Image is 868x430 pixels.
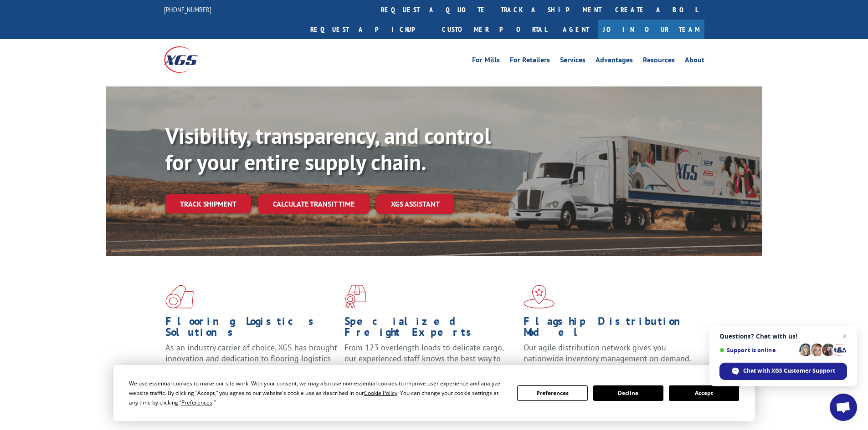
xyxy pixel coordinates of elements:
a: For Mills [472,56,500,66]
span: Cookie Policy [364,389,397,397]
a: For Retailers [510,56,550,66]
a: XGS ASSISTANT [376,194,454,214]
a: Agent [554,20,598,39]
a: About [685,56,704,66]
a: Calculate transit time [258,194,369,214]
a: Customer Portal [435,20,554,39]
a: Join Our Team [598,20,704,39]
a: Track shipment [165,194,251,213]
button: Decline [593,385,663,401]
h1: Flagship Distribution Model [524,316,696,342]
span: Our agile distribution network gives you nationwide inventory management on demand. [524,342,691,364]
span: Support is online [719,347,796,354]
button: Accept [669,385,739,401]
div: Cookie Consent Prompt [113,365,755,421]
a: Open chat [830,394,857,421]
img: xgs-icon-total-supply-chain-intelligence-red [165,285,194,309]
span: Chat with XGS Customer Support [743,367,835,375]
div: We use essential cookies to make our site work. With your consent, we may also use non-essential ... [129,379,506,407]
h1: Specialized Freight Experts [344,316,517,342]
b: Visibility, transparency, and control for your entire supply chain. [165,121,491,176]
img: xgs-icon-focused-on-flooring-red [344,285,366,309]
a: Resources [643,56,675,66]
span: Chat with XGS Customer Support [719,363,847,380]
button: Preferences [517,385,587,401]
img: xgs-icon-flagship-distribution-model-red [524,285,555,309]
a: Request a pickup [303,20,435,39]
h1: Flooring Logistics Solutions [165,316,338,342]
a: [PHONE_NUMBER] [164,5,211,14]
span: As an industry carrier of choice, XGS has brought innovation and dedication to flooring logistics... [165,342,337,374]
a: Advantages [596,56,633,66]
p: From 123 overlength loads to delicate cargo, our experienced staff knows the best way to move you... [344,342,517,383]
a: Services [560,56,586,66]
span: Preferences [181,399,212,406]
span: Questions? Chat with us! [719,333,847,340]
